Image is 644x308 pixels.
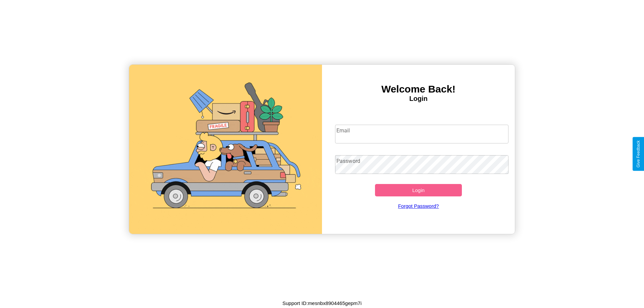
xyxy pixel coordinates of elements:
[636,140,641,168] div: Give Feedback
[375,184,462,196] button: Login
[322,83,515,95] h3: Welcome Back!
[129,65,322,234] img: gif
[332,196,505,215] a: Forgot Password?
[282,299,362,308] p: Support ID: mesnbx8904465gepm7i
[322,95,515,103] h4: Login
